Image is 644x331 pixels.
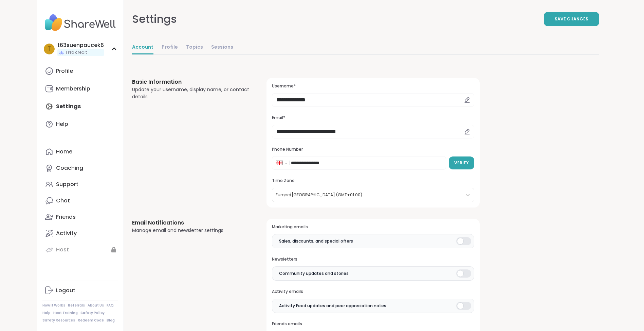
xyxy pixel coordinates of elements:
a: Account [132,41,153,54]
span: Sales, discounts, and special offers [279,238,353,244]
span: Community updates and stories [279,270,349,277]
div: t63suenpaucek6 [57,42,104,49]
h3: Email Notifications [132,219,251,227]
div: Manage email and newsletter settings [132,227,251,234]
a: Sessions [211,41,233,54]
div: Support [56,181,78,188]
button: Save Changes [544,12,599,26]
a: Safety Policy [80,311,105,315]
h3: Time Zone [272,178,474,184]
div: Activity [56,230,77,237]
a: Host [42,242,118,258]
div: Update your username, display name, or contact details [132,86,251,100]
div: Profile [56,67,73,75]
div: Host [56,246,69,253]
h3: Basic Information [132,78,251,86]
a: Topics [186,41,203,54]
a: Activity [42,225,118,242]
h3: Phone Number [272,147,474,152]
span: 1 Pro credit [66,50,87,55]
a: Coaching [42,160,118,176]
span: Save Changes [555,16,588,22]
h3: Friends emails [272,321,474,327]
a: Referrals [68,303,85,308]
a: Help [42,311,51,315]
span: Activity Feed updates and peer appreciation notes [279,303,386,309]
a: Host Training [53,311,78,315]
a: How It Works [42,303,65,308]
div: Logout [56,287,75,294]
a: Support [42,176,118,193]
div: Chat [56,197,70,204]
h3: Email* [272,115,474,121]
div: Settings [132,11,177,27]
a: Redeem Code [78,318,104,323]
a: Blog [107,318,115,323]
a: Safety Resources [42,318,75,323]
a: Friends [42,209,118,225]
a: About Us [88,303,104,308]
h3: Marketing emails [272,224,474,230]
span: Verify [454,160,469,166]
img: ShareWell Nav Logo [42,11,118,35]
a: Help [42,116,118,132]
a: Profile [162,41,178,54]
h3: Activity emails [272,289,474,295]
a: Logout [42,282,118,299]
div: Help [56,120,68,128]
a: FAQ [107,303,114,308]
span: t [48,45,51,53]
div: Friends [56,213,76,221]
a: Chat [42,193,118,209]
div: Home [56,148,72,155]
a: Membership [42,81,118,97]
div: Coaching [56,164,83,172]
button: Verify [449,156,474,169]
a: Home [42,144,118,160]
h3: Username* [272,83,474,89]
h3: Newsletters [272,256,474,262]
a: Profile [42,63,118,79]
div: Membership [56,85,90,93]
